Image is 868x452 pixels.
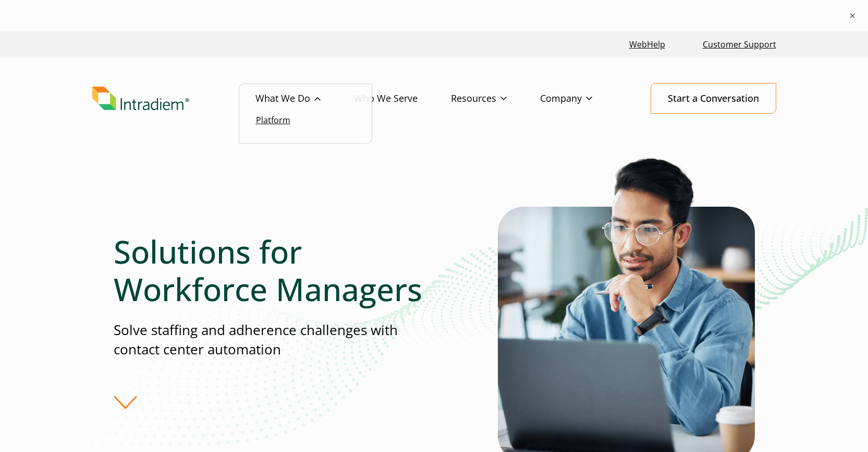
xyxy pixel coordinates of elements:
[256,114,290,126] a: Platform
[255,84,354,114] a: What We Do
[540,84,626,114] a: Company
[114,320,434,360] p: Solve staffing and adherence challenges with contact center automation
[651,83,776,114] a: Start a Conversation
[847,10,858,21] button: ×
[625,33,669,56] a: Link opens in a new window
[114,233,434,308] h1: Solutions for Workforce Managers
[354,84,451,114] a: Who We Serve
[451,84,540,114] a: Resources
[92,87,255,111] a: Link to homepage of Intradiem
[92,87,189,111] img: Intradiem
[699,33,780,56] a: Customer Support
